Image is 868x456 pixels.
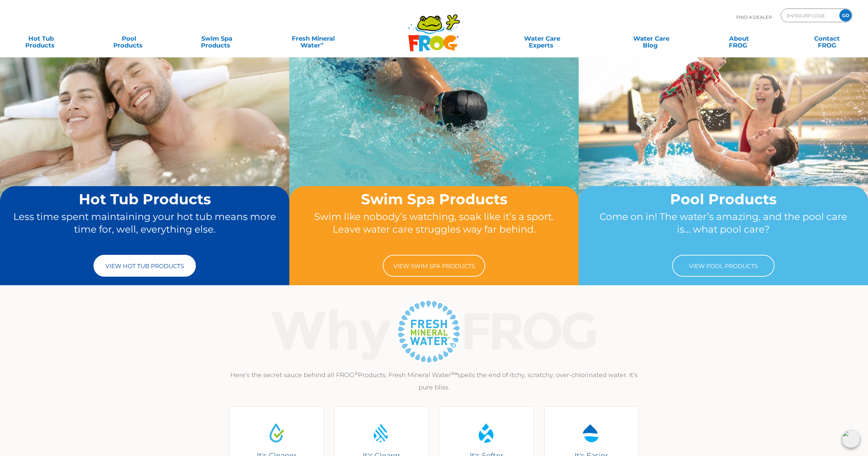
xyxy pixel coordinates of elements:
[93,255,196,277] a: View Hot Tub Products
[224,369,644,393] p: Here’s the secret sauce behind all FROG Products. Fresh Mineral Water spells the end of itchy, sc...
[302,210,566,248] p: Swim like nobody’s watching, soak like it’s a sport. Leave water care struggles way far behind.
[842,430,860,448] img: openIcon
[183,32,251,45] a: Swim SpaProducts
[320,41,324,46] sup: ∞
[13,191,276,207] h2: Hot Tub Products
[95,32,163,45] a: PoolProducts
[271,32,356,45] a: Fresh MineralWater∞
[793,32,861,45] a: ContactFROG
[839,9,852,22] input: GO
[672,255,775,277] a: View Pool Products
[487,32,598,45] a: Water CareExperts
[592,191,855,207] h2: Pool Products
[579,420,604,446] img: Water Drop Icon
[302,191,566,207] h2: Swim Spa Products
[786,11,832,20] input: Zip Code Form
[13,210,276,248] p: Less time spent maintaining your hot tub means more time for, well, everything else.
[579,18,868,234] img: home-banner-pool-short
[289,18,579,234] img: home-banner-swim-spa-short
[258,297,610,365] img: Why Frog
[736,9,772,26] p: Find A Dealer
[592,210,855,248] p: Come on in! The water’s amazing, and the pool care is… what pool care?
[451,371,458,376] sup: ®∞
[474,420,499,446] img: Water Drop Icon
[7,32,75,45] a: Hot TubProducts
[617,32,685,45] a: Water CareBlog
[383,255,485,277] a: View Swim Spa Products
[705,32,773,45] a: AboutFROG
[369,420,394,446] img: Water Drop Icon
[264,420,289,446] img: Water Drop Icon
[354,371,358,376] sup: ®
